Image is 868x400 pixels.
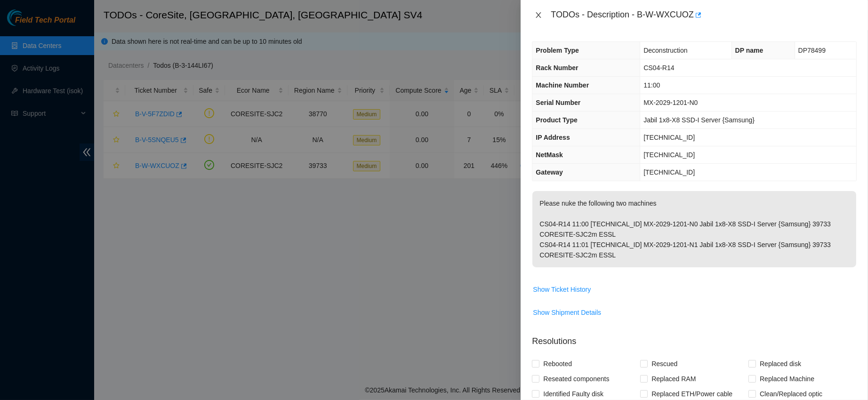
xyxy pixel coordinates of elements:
span: IP Address [536,134,570,141]
span: Gateway [536,168,563,176]
span: Show Shipment Details [533,307,601,318]
span: Rebooted [539,356,576,371]
span: DP78499 [798,47,826,54]
span: Deconstruction [643,47,687,54]
button: Show Shipment Details [532,305,602,320]
span: [TECHNICAL_ID] [643,151,695,159]
span: Rescued [648,356,681,371]
button: Show Ticket History [532,282,591,297]
span: DP name [735,47,764,54]
span: Rack Number [536,64,578,72]
span: close [535,11,542,19]
p: Please nuke the following two machines CS04-R14 11:00 [TECHNICAL_ID] MX-2029-1201-N0 Jabil 1x8-X8... [532,191,856,267]
div: TODOs - Description - B-W-WXCUOZ [551,8,857,23]
span: CS04-R14 [643,64,674,72]
button: Close [532,11,545,20]
span: Machine Number [536,81,589,89]
span: Reseated components [539,371,613,386]
p: Resolutions [532,328,857,348]
span: 11:00 [643,81,660,89]
span: Jabil 1x8-X8 SSD-I Server {Samsung} [643,116,755,124]
span: Replaced RAM [648,371,699,386]
span: [TECHNICAL_ID] [643,134,695,141]
span: Problem Type [536,47,579,54]
span: Replaced disk [756,356,805,371]
span: Show Ticket History [533,284,591,295]
span: MX-2029-1201-N0 [643,99,698,106]
span: NetMask [536,151,563,159]
span: Serial Number [536,99,580,106]
span: Replaced Machine [756,371,818,386]
span: Product Type [536,116,577,124]
span: [TECHNICAL_ID] [643,168,695,176]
